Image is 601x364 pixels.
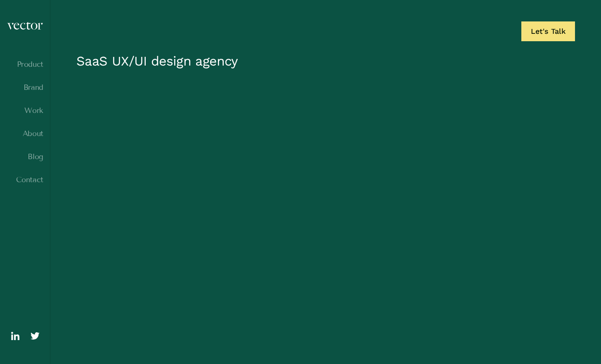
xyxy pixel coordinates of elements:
h1: SaaS UX/UI design agency [76,53,575,69]
a: Blog [7,153,43,161]
a: Let's Talk [521,21,575,41]
a: Product [7,60,43,68]
a: About [7,129,43,138]
a: Brand [7,83,43,92]
a: Work [7,106,43,115]
a: Contact [7,176,43,184]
